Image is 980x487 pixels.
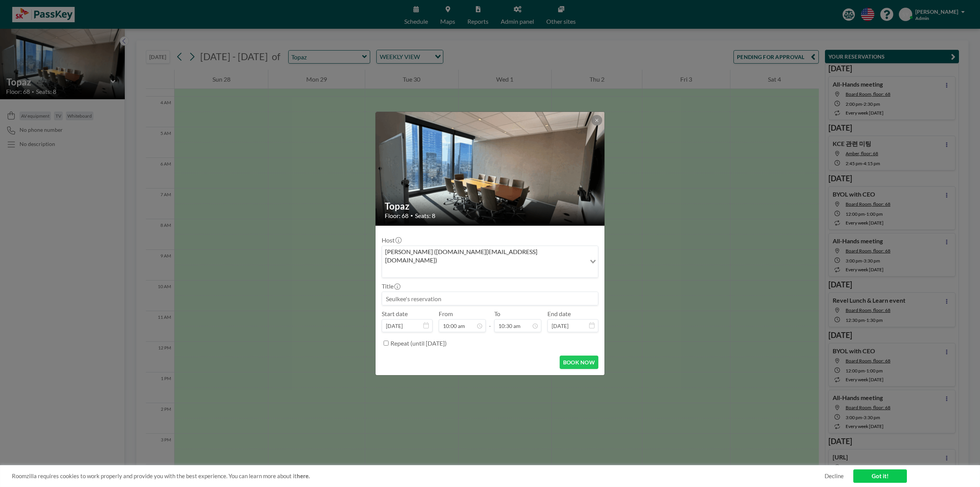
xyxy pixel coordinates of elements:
label: Repeat (until [DATE]) [390,339,447,347]
label: Start date [382,310,408,318]
span: Roomzilla requires cookies to work properly and provide you with the best experience. You can lea... [12,472,825,480]
span: [PERSON_NAME] ([DOMAIN_NAME][EMAIL_ADDRESS][DOMAIN_NAME]) [384,248,585,265]
span: - [489,313,491,330]
input: Seulkee's reservation [382,292,598,305]
label: To [494,310,500,318]
a: here. [297,472,310,479]
label: End date [547,310,571,318]
span: Floor: 68 [385,212,408,220]
input: Search for option [383,266,585,276]
a: Got it! [853,469,907,483]
label: Host [382,236,401,244]
span: Seats: 8 [415,212,435,220]
span: • [410,213,413,218]
h2: Topaz [385,200,596,212]
label: From [439,310,453,318]
img: 537.gif [376,103,605,234]
div: Search for option [382,246,598,278]
a: Decline [825,472,844,480]
button: BOOK NOW [560,356,598,369]
label: Title [382,282,400,290]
